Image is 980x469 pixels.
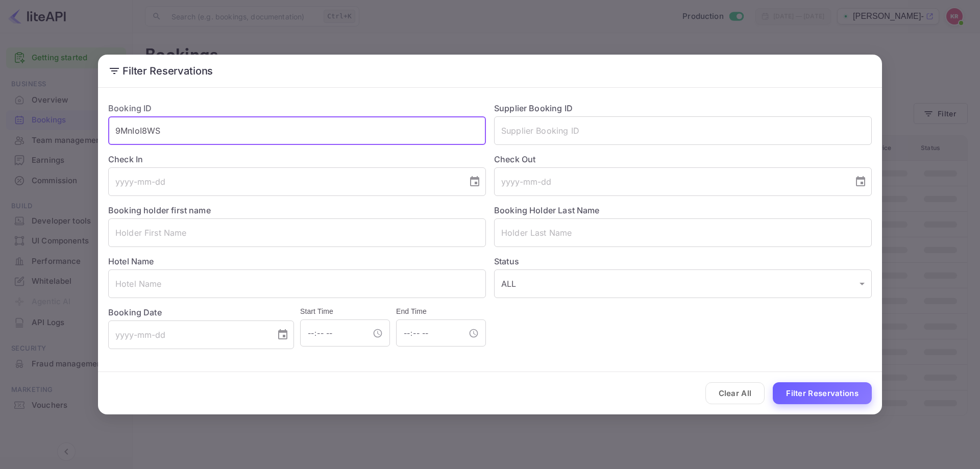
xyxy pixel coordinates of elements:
[300,306,390,317] h6: Start Time
[494,269,872,298] div: ALL
[494,103,573,113] label: Supplier Booking ID
[108,306,294,318] label: Booking Date
[494,218,872,247] input: Holder Last Name
[108,205,211,215] label: Booking holder first name
[108,256,154,266] label: Hotel Name
[108,116,486,145] input: Booking ID
[494,116,872,145] input: Supplier Booking ID
[396,306,486,317] h6: End Time
[705,382,765,404] button: Clear All
[273,325,293,345] button: Choose date
[494,167,846,196] input: yyyy-mm-dd
[98,55,882,87] h2: Filter Reservations
[494,205,600,215] label: Booking Holder Last Name
[464,171,485,192] button: Choose date
[108,103,152,113] label: Booking ID
[108,320,268,349] input: yyyy-mm-dd
[108,153,486,165] label: Check In
[850,171,871,192] button: Choose date
[108,218,486,247] input: Holder First Name
[108,167,460,196] input: yyyy-mm-dd
[494,255,872,267] label: Status
[773,382,872,404] button: Filter Reservations
[108,269,486,298] input: Hotel Name
[494,153,872,165] label: Check Out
